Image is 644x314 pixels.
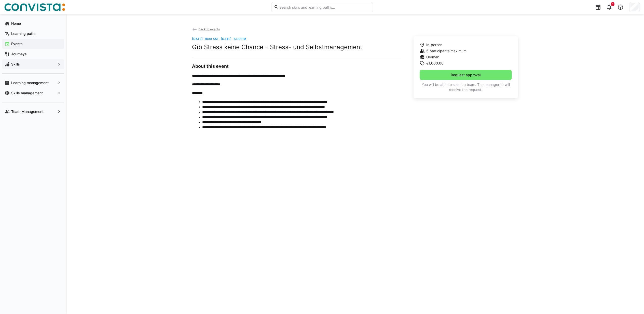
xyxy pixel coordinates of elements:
[450,72,482,77] span: Request approval
[192,43,401,51] h2: Gib Stress keine Chance – Stress- und Selbstmanagement
[426,42,442,47] span: In-person
[420,82,512,92] p: You will be able to select a team. The manager(s) will receive the request.
[192,37,246,41] span: [DATE] · 9:00 AM - [DATE] · 5:00 PM
[426,61,444,66] span: €1,000.00
[192,63,401,69] h3: About this event
[192,27,220,31] a: Back to events
[426,55,439,60] span: German
[279,5,370,9] input: Search skills and learning paths…
[426,48,467,54] span: 5 participants maximum
[612,3,613,6] span: 1
[420,70,512,80] button: Request approval
[198,27,220,31] span: Back to events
